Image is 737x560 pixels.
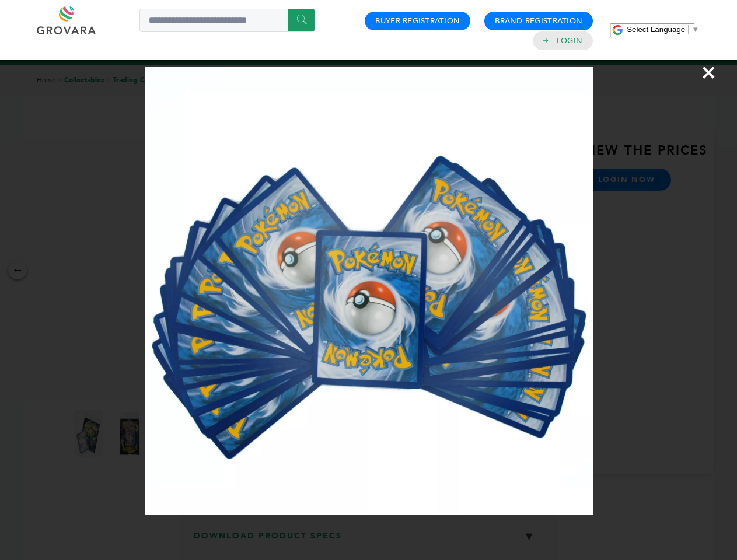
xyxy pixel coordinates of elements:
[557,36,582,46] a: Login
[627,25,685,34] span: Select Language
[375,16,460,26] a: Buyer Registration
[495,16,582,26] a: Brand Registration
[139,9,315,32] input: Search a product or brand...
[627,25,699,34] a: Select Language​
[145,67,593,515] img: Image Preview
[701,56,717,89] span: ×
[691,25,699,34] span: ▼
[688,25,689,34] span: ​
